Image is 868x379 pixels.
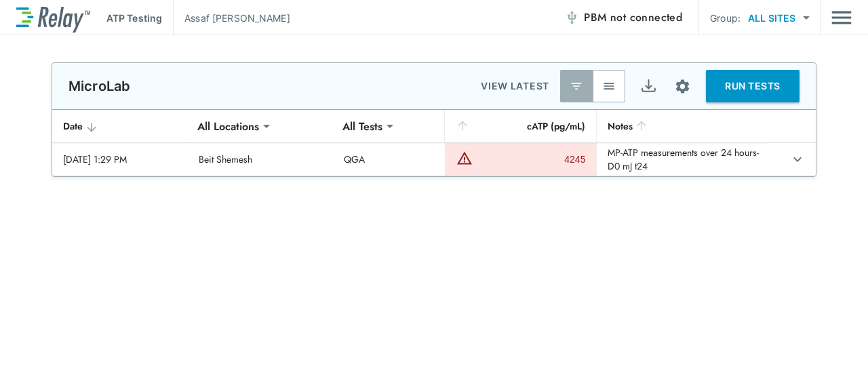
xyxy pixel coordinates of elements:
img: Warning [456,150,473,166]
span: PBM [584,8,682,27]
p: Assaf [PERSON_NAME] [184,11,290,25]
button: RUN TESTS [706,70,800,102]
p: VIEW LATEST [481,78,549,94]
button: Main menu [831,5,852,31]
div: [DATE] 1:29 PM [63,153,177,166]
p: MicroLab [68,78,130,94]
button: Site setup [665,68,701,104]
th: Date [52,110,188,143]
td: Beit Shemesh [188,143,333,176]
div: Notes [608,118,757,134]
div: cATP (pg/mL) [456,118,586,134]
img: Offline Icon [565,11,578,24]
img: LuminUltra Relay [16,3,90,33]
div: All Tests [333,113,392,140]
img: Settings Icon [674,78,691,95]
iframe: Resource center [730,338,854,369]
p: Group: [710,11,741,25]
div: 4245 [476,153,586,166]
td: QGA [333,143,445,176]
img: Latest [570,79,583,93]
img: Drawer Icon [831,5,852,31]
img: View All [602,79,616,93]
button: Export [632,70,665,102]
p: ATP Testing [106,11,162,25]
td: MP-ATP measurements over 24 hours- D0 mJ t24 [596,143,768,176]
table: sticky table [52,110,816,176]
span: not connected [610,9,682,25]
button: expand row [786,148,809,171]
div: All Locations [188,113,269,140]
img: Export Icon [640,78,657,95]
button: PBM not connected [559,4,688,31]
